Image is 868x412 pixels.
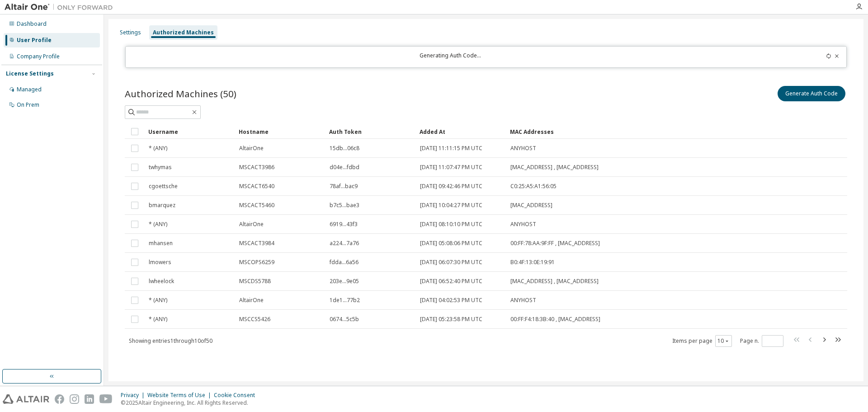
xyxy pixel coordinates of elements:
span: MSCACT3984 [239,240,274,247]
div: Privacy [121,392,147,399]
span: 6919...43f3 [330,221,358,228]
div: Company Profile [17,53,60,60]
span: twhymas [149,164,172,171]
span: MSCACT5460 [239,202,274,209]
span: [DATE] 05:23:58 PM UTC [420,316,482,323]
span: [DATE] 10:04:27 PM UTC [420,202,482,209]
span: Page n. [740,335,783,347]
span: [MAC_ADDRESS] [510,202,552,209]
span: [MAC_ADDRESS] , [MAC_ADDRESS] [510,164,599,171]
span: cgoettsche [149,183,178,190]
span: * (ANY) [149,297,167,304]
span: [DATE] 09:42:46 PM UTC [420,183,482,190]
span: MSCCS5426 [239,316,270,323]
span: lmowers [149,259,171,266]
span: [DATE] 11:11:15 PM UTC [420,145,482,152]
span: ANYHOST [510,221,536,228]
span: AltairOne [239,297,264,304]
span: MSCOPS6259 [239,259,274,266]
p: © 2025 Altair Engineering, Inc. All Rights Reserved. [121,399,260,407]
div: On Prem [17,101,39,109]
span: MSCACT6540 [239,183,274,190]
span: [DATE] 04:02:53 PM UTC [420,297,482,304]
span: AltairOne [239,221,264,228]
span: 0674...5c5b [330,316,359,323]
span: AltairOne [239,145,264,152]
div: Dashboard [17,20,47,28]
img: facebook.svg [55,394,64,404]
span: [DATE] 06:07:30 PM UTC [420,259,482,266]
div: Username [148,124,231,139]
span: 203e...9e05 [330,278,359,285]
div: Generating Auth Code... [131,52,770,62]
img: altair_logo.svg [3,394,49,404]
div: Managed [17,86,42,93]
span: [MAC_ADDRESS] , [MAC_ADDRESS] [510,278,599,285]
span: MSCACT3986 [239,164,274,171]
div: Authorized Machines [153,29,214,36]
div: Added At [420,124,503,139]
span: b7c5...bae3 [330,202,359,209]
div: Website Terms of Use [147,392,214,399]
span: ANYHOST [510,297,536,304]
span: mhansen [149,240,173,247]
div: Cookie Consent [214,392,260,399]
span: lwheelock [149,278,174,285]
span: 00:FF:F4:18:3B:40 , [MAC_ADDRESS] [510,316,600,323]
span: d04e...fdbd [330,164,359,171]
img: youtube.svg [99,394,113,404]
div: User Profile [17,37,52,44]
div: MAC Addresses [510,124,752,139]
div: Auth Token [329,124,412,139]
span: Authorized Machines (50) [125,87,236,100]
span: * (ANY) [149,316,167,323]
span: Showing entries 1 through 10 of 50 [129,337,212,345]
span: bmarquez [149,202,175,209]
button: 10 [717,337,730,345]
span: [DATE] 11:07:47 PM UTC [420,164,482,171]
span: B0:4F:13:0E:19:91 [510,259,555,266]
span: [DATE] 08:10:10 PM UTC [420,221,482,228]
img: Altair One [5,3,118,12]
span: MSCDS5788 [239,278,271,285]
div: Settings [120,29,141,36]
img: instagram.svg [70,394,79,404]
span: [DATE] 05:08:06 PM UTC [420,240,482,247]
span: 1de1...77b2 [330,297,360,304]
span: Items per page [672,335,732,347]
span: 78af...bac9 [330,183,358,190]
span: a224...7a76 [330,240,359,247]
div: Hostname [239,124,322,139]
span: * (ANY) [149,145,167,152]
span: * (ANY) [149,221,167,228]
span: C0:25:A5:A1:56:05 [510,183,557,190]
span: ANYHOST [510,145,536,152]
span: 15db...06c8 [330,145,359,152]
span: [DATE] 06:52:40 PM UTC [420,278,482,285]
span: fdda...6a56 [330,259,359,266]
div: License Settings [6,70,54,77]
span: 00:FF:78:AA:9F:FF , [MAC_ADDRESS] [510,240,600,247]
button: Generate Auth Code [778,86,845,101]
img: linkedin.svg [85,394,94,404]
